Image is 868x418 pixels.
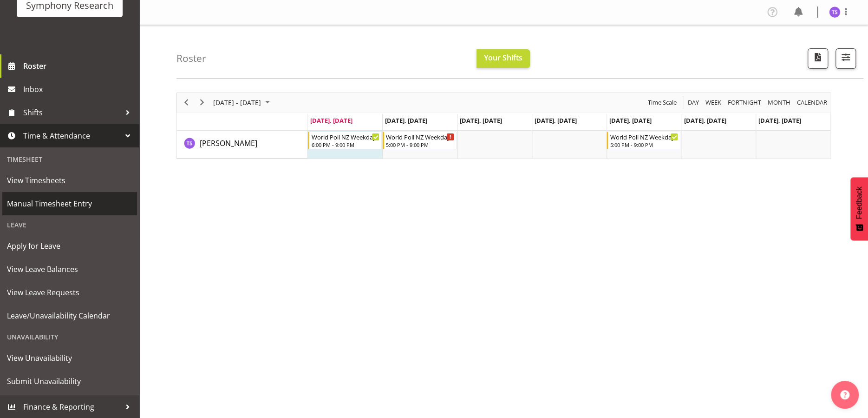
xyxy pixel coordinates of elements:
[308,132,382,149] div: Theresa Smith"s event - World Poll NZ Weekdays Begin From Monday, August 25, 2025 at 6:00:00 PM G...
[7,173,132,187] span: View Timesheets
[2,304,137,327] a: Leave/Unavailability Calendar
[178,93,194,113] div: previous period
[2,281,137,304] a: View Leave Requests
[476,49,530,68] button: Your Shifts
[7,309,132,323] span: Leave/Unavailability Calendar
[705,97,722,108] span: Week
[2,169,137,192] a: View Timesheets
[177,131,307,159] td: Theresa Smith resource
[23,129,121,143] span: Time & Attendance
[808,48,828,69] button: Download a PDF of the roster according to the set date range.
[23,59,135,73] span: Roster
[726,97,763,108] button: Fortnight
[383,132,457,149] div: Theresa Smith"s event - World Poll NZ Weekdays Begin From Tuesday, August 26, 2025 at 5:00:00 PM ...
[484,53,522,63] span: Your Shifts
[2,215,137,234] div: Leave
[607,132,680,149] div: Theresa Smith"s event - World Poll NZ Weekdays Begin From Friday, August 29, 2025 at 5:00:00 PM G...
[646,97,679,108] button: Time Scale
[386,141,454,148] div: 5:00 PM - 9:00 PM
[758,116,801,125] span: [DATE], [DATE]
[176,53,206,64] h4: Roster
[7,374,132,388] span: Submit Unavailability
[7,351,132,365] span: View Unavailability
[176,93,831,159] div: Timeline Week of August 25, 2025
[196,97,209,108] button: Next
[385,116,427,125] span: [DATE], [DATE]
[23,106,121,119] span: Shifts
[2,370,137,393] a: Submit Unavailability
[460,116,502,125] span: [DATE], [DATE]
[2,234,137,258] a: Apply for Leave
[610,132,678,141] div: World Poll NZ Weekdays
[687,97,700,108] span: Day
[829,7,840,18] img: theresa-smith5660.jpg
[796,97,828,108] span: calendar
[210,93,275,113] div: August 25 - 31, 2025
[835,48,856,69] button: Filter Shifts
[767,97,791,108] span: Month
[7,239,132,253] span: Apply for Leave
[704,97,723,108] button: Timeline Week
[610,141,678,148] div: 5:00 PM - 9:00 PM
[686,97,701,108] button: Timeline Day
[840,390,849,399] img: help-xxl-2.png
[307,131,830,159] table: Timeline Week of August 25, 2025
[727,97,762,108] span: Fortnight
[200,138,257,149] a: [PERSON_NAME]
[7,262,132,276] span: View Leave Balances
[212,97,274,108] button: August 2025
[7,285,132,299] span: View Leave Requests
[23,400,121,414] span: Finance & Reporting
[766,97,792,108] button: Timeline Month
[194,93,210,113] div: next period
[2,258,137,281] a: View Leave Balances
[180,97,193,108] button: Previous
[311,132,379,141] div: World Poll NZ Weekdays
[7,197,132,211] span: Manual Timesheet Entry
[684,116,726,125] span: [DATE], [DATE]
[212,97,262,108] span: [DATE] - [DATE]
[535,116,577,125] span: [DATE], [DATE]
[200,138,257,148] span: [PERSON_NAME]
[850,177,868,240] button: Feedback - Show survey
[386,132,454,141] div: World Poll NZ Weekdays
[2,192,137,215] a: Manual Timesheet Entry
[647,97,678,108] span: Time Scale
[609,116,652,125] span: [DATE], [DATE]
[2,150,137,169] div: Timesheet
[796,97,829,108] button: Month
[310,116,352,125] span: [DATE], [DATE]
[2,327,137,346] div: Unavailability
[23,82,135,96] span: Inbox
[311,141,379,148] div: 6:00 PM - 9:00 PM
[2,346,137,370] a: View Unavailability
[855,186,863,219] span: Feedback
